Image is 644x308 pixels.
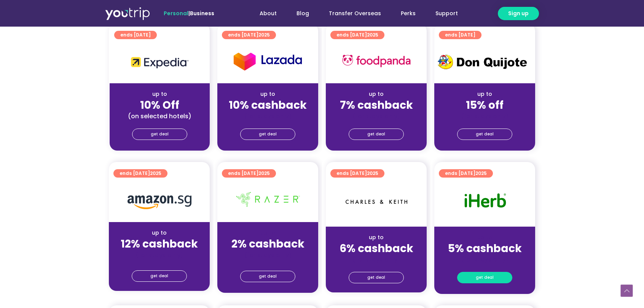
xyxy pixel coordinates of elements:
[367,32,378,38] span: 2025
[336,169,378,178] span: ends [DATE]
[457,272,512,283] a: get deal
[240,129,295,140] a: get deal
[223,90,312,98] div: up to
[258,170,270,176] span: 2025
[121,237,198,251] strong: 12% cashback
[440,233,529,241] div: up to
[367,170,378,176] span: 2025
[349,272,404,283] a: get deal
[140,98,179,113] strong: 10% Off
[259,271,277,282] span: get deal
[319,6,391,21] a: Transfer Overseas
[330,31,384,39] a: ends [DATE]2025
[332,233,421,241] div: up to
[223,251,312,259] div: (for stays only)
[439,31,481,39] a: ends [DATE]
[340,98,413,113] strong: 7% cashback
[440,256,529,264] div: (for stays only)
[349,129,404,140] a: get deal
[115,251,204,259] div: (for stays only)
[223,112,312,120] div: (for stays only)
[498,7,539,20] a: Sign up
[332,256,421,264] div: (for stays only)
[222,169,276,178] a: ends [DATE]2025
[231,237,304,251] strong: 2% cashback
[120,31,151,39] span: ends [DATE]
[508,10,529,17] span: Sign up
[116,90,204,98] div: up to
[132,270,187,282] a: get deal
[258,32,270,38] span: 2025
[228,169,270,178] span: ends [DATE]
[445,169,487,178] span: ends [DATE]
[250,6,287,21] a: About
[340,241,413,256] strong: 6% cashback
[332,112,421,120] div: (for stays only)
[457,129,512,140] a: get deal
[120,169,161,178] span: ends [DATE]
[222,31,276,39] a: ends [DATE]2025
[440,112,529,120] div: (for stays only)
[367,272,385,283] span: get deal
[151,129,169,140] span: get deal
[164,10,188,17] span: Personal
[114,31,157,39] a: ends [DATE]
[445,31,475,39] span: ends [DATE]
[115,229,204,237] div: up to
[113,169,167,178] a: ends [DATE]2025
[336,31,378,39] span: ends [DATE]
[287,6,319,21] a: Blog
[228,31,270,39] span: ends [DATE]
[164,10,214,17] span: |
[190,10,214,17] a: Business
[150,170,161,176] span: 2025
[476,272,494,283] span: get deal
[475,170,487,176] span: 2025
[332,90,421,98] div: up to
[448,241,522,256] strong: 5% cashback
[150,271,168,281] span: get deal
[476,129,494,140] span: get deal
[440,90,529,98] div: up to
[391,6,426,21] a: Perks
[235,6,468,21] nav: Menu
[367,129,385,140] span: get deal
[439,169,493,178] a: ends [DATE]2025
[259,129,277,140] span: get deal
[132,129,187,140] a: get deal
[466,98,504,113] strong: 15% off
[116,112,204,120] div: (on selected hotels)
[240,271,295,282] a: get deal
[229,98,307,113] strong: 10% cashback
[223,229,312,237] div: up to
[330,169,384,178] a: ends [DATE]2025
[426,6,468,21] a: Support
